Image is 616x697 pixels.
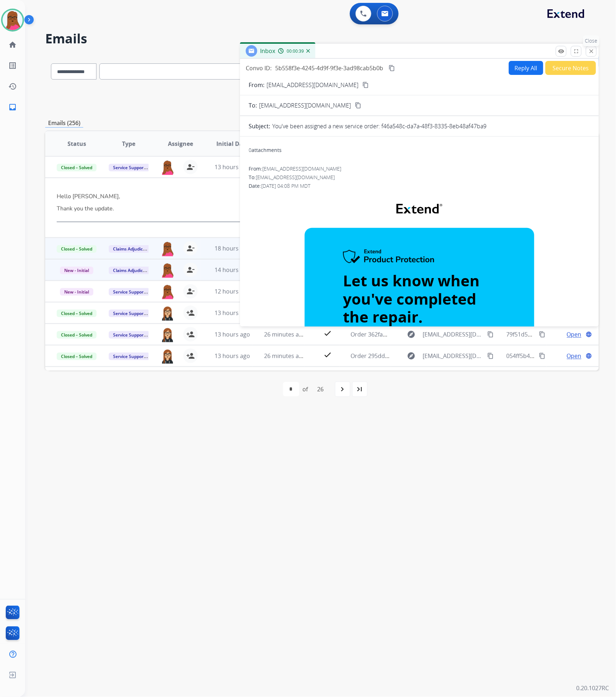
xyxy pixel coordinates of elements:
mat-icon: explore [407,352,415,360]
span: 12 hours ago [215,287,250,295]
mat-icon: last_page [356,385,364,393]
p: From: [249,81,264,89]
div: To: [249,174,590,181]
span: New - Initial [60,288,93,296]
span: 0 [249,147,251,153]
span: Assignee [168,139,193,148]
mat-icon: check [323,350,332,359]
span: Service Support [109,164,150,171]
span: 18 hours ago [215,244,250,252]
span: Service Support [109,288,150,296]
mat-icon: content_copy [362,82,369,88]
p: Close [583,35,599,46]
span: Initial Date [216,139,249,148]
img: agent-avatar [160,284,175,299]
p: Subject: [249,122,270,130]
img: Extend Logo [396,204,442,214]
span: Closed – Solved [57,353,97,360]
span: [DATE] 04:08 PM MDT [261,182,310,189]
mat-icon: check [323,329,332,338]
mat-icon: remove_red_eye [558,48,564,54]
p: Convo ID: [246,64,272,72]
div: Date: [249,182,590,190]
button: Close [586,46,597,57]
img: agent-avatar [160,370,175,385]
span: Closed – Solved [57,245,97,253]
mat-icon: home [8,40,17,49]
mat-icon: language [586,331,592,338]
span: 13 hours ago [215,309,250,317]
button: Reply All [509,61,543,75]
mat-icon: fullscreen [573,48,579,54]
img: agent-avatar [160,306,175,321]
mat-icon: close [588,48,594,54]
span: Closed – Solved [57,331,97,339]
div: 26 [312,382,330,396]
span: Closed – Solved [57,164,97,171]
span: Service Support [109,331,150,339]
mat-icon: person_add [186,330,195,339]
span: New - Initial [60,267,93,274]
span: Order 295dd9d9-0556-43f9-bc1f-1d429676b182 [351,352,478,360]
span: Open [567,352,582,360]
button: Secure Notes [545,61,596,75]
p: 0.20.1027RC [576,684,609,693]
p: [EMAIL_ADDRESS][DOMAIN_NAME] [267,81,358,89]
span: [EMAIL_ADDRESS][DOMAIN_NAME] [423,330,483,339]
span: [EMAIL_ADDRESS][DOMAIN_NAME] [262,165,341,172]
span: 26 minutes ago [264,330,306,338]
span: [EMAIL_ADDRESS][DOMAIN_NAME] [256,174,335,181]
p: Thank you the update. [57,205,484,212]
mat-icon: content_copy [487,331,494,338]
span: Open [567,330,582,339]
img: agent-avatar [160,327,175,342]
span: Claims Adjudication [109,245,158,253]
div: attachments [249,147,282,154]
mat-icon: person_add [186,309,195,317]
mat-icon: explore [407,330,415,339]
span: Claims Adjudication [109,267,158,274]
img: agent-avatar [160,263,175,278]
div: of [303,385,308,393]
span: 26 minutes ago [264,352,306,360]
span: 13 hours ago [215,330,250,338]
mat-icon: person_remove [186,163,195,171]
span: Closed – Solved [57,310,97,317]
p: Hello [PERSON_NAME], [57,193,484,200]
img: agent-avatar [160,241,175,256]
mat-icon: inbox [8,103,17,111]
span: 13 hours ago [215,352,250,360]
mat-icon: person_add [186,352,195,360]
mat-icon: person_remove [186,244,195,253]
mat-icon: list_alt [8,61,17,70]
span: Service Support [109,310,150,317]
p: You've been assigned a new service order: f46a548c-da7a-48f3-8335-8eb48af47ba9 [272,122,486,130]
span: Inbox [260,47,275,55]
mat-icon: content_copy [389,65,395,71]
img: agent-avatar [160,160,175,175]
span: 00:00:39 [287,48,304,54]
img: avatar [3,10,23,30]
mat-icon: history [8,82,17,91]
mat-icon: content_copy [539,353,545,359]
span: 13 hours ago [215,163,250,171]
mat-icon: content_copy [539,331,545,338]
span: [EMAIL_ADDRESS][DOMAIN_NAME] [423,352,483,360]
img: Extend Product Protection [343,249,435,264]
span: 5b558f3e-4245-4d9f-9f3e-3ad98cab5b0b [275,64,383,72]
span: [EMAIL_ADDRESS][DOMAIN_NAME] [259,101,351,110]
span: 054ff5b4-94dd-4b9c-ab03-d4389f7dce77 [507,352,615,360]
span: 14 hours ago [215,266,250,274]
mat-icon: content_copy [355,102,361,109]
span: 79f51d5d-e8cd-419d-9d31-018c40b5f3cd [507,330,616,338]
span: Status [67,139,86,148]
span: Type [122,139,135,148]
div: From: [249,165,590,172]
mat-icon: content_copy [487,353,494,359]
mat-icon: navigate_next [338,385,347,393]
img: agent-avatar [160,349,175,364]
mat-icon: language [586,353,592,359]
p: To: [249,101,257,110]
span: Order 362fa130-04e2-42f4-9002-d3a7182b523c [351,330,476,338]
mat-icon: person_remove [186,266,195,274]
